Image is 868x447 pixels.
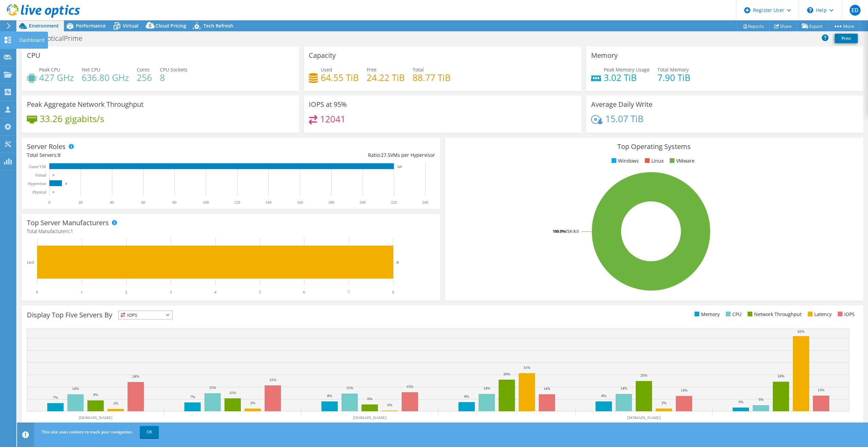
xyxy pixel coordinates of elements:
[321,74,359,81] h4: 64.55 TiB
[22,35,93,42] h1: JCCA_OpticalPrime
[35,173,47,178] text: Virtual
[807,7,813,13] svg: \n
[620,386,627,390] text: 14%
[565,229,579,234] tspan: ESXi 8.0
[397,260,399,264] text: 8
[746,311,802,318] li: Network Throughput
[828,21,859,31] a: More
[231,151,435,159] div: Ratio: VMs per Hypervisor
[328,200,334,205] text: 180
[668,157,695,165] li: VMware
[806,311,832,318] li: Latency
[693,311,720,318] li: Memory
[836,311,855,318] li: IOPS
[413,74,451,81] h4: 88.77 TiB
[387,403,393,407] text: 0%
[27,219,109,227] h3: Top Server Manufacturers
[82,74,129,81] h4: 636.80 GHz
[36,290,38,295] text: 0
[209,385,216,390] text: 15%
[601,394,606,398] text: 8%
[28,181,46,186] text: Hypervisor
[40,115,104,122] h4: 33.26 gigabits/s
[346,386,353,390] text: 15%
[41,429,133,435] span: This site uses cookies to track your navigation.
[79,200,83,205] text: 20
[769,21,797,31] a: Share
[27,260,34,265] text: Dell
[591,101,652,108] h3: Average Daily Write
[662,401,667,405] text: 2%
[604,66,650,73] span: Peak Memory Usage
[657,66,689,73] span: Total Memory
[523,365,530,369] text: 31%
[125,290,127,295] text: 2
[265,200,271,205] text: 140
[172,200,177,205] text: 80
[327,394,332,398] text: 8%
[392,290,394,295] text: 8
[203,22,233,29] span: Tech Refresh
[58,152,61,158] span: 8
[798,329,804,333] text: 62%
[348,290,350,295] text: 7
[53,191,54,194] text: 0
[320,115,346,123] h4: 12041
[483,386,490,390] text: 14%
[119,311,172,319] span: IOPS
[303,290,305,295] text: 6
[72,386,79,391] text: 14%
[835,34,858,43] a: Print
[93,393,98,397] text: 9%
[39,74,74,81] h4: 427 GHz
[406,384,413,388] text: 15%
[797,21,828,31] a: Export
[737,21,769,31] a: Reports
[309,52,336,59] h3: Capacity
[170,290,172,295] text: 3
[160,66,187,73] span: CPU Sockets
[250,401,255,405] text: 2%
[82,66,100,73] span: Net CPU
[27,52,40,59] h3: CPU
[643,157,664,165] li: Linux
[544,386,550,391] text: 14%
[724,311,741,318] li: CPU
[605,115,644,122] h4: 15.07 TiB
[110,200,114,205] text: 40
[160,74,187,81] h4: 8
[65,182,67,185] text: 8
[360,200,366,205] text: 200
[367,74,405,81] h4: 24.22 TiB
[234,200,240,205] text: 120
[321,66,332,73] span: Used
[640,373,647,377] text: 25%
[137,74,152,81] h4: 256
[413,66,424,73] span: Total
[610,157,639,165] li: Windows
[53,173,54,177] text: 0
[203,200,209,205] text: 100
[297,200,303,205] text: 160
[818,388,824,392] text: 13%
[591,52,618,59] h3: Memory
[553,229,565,234] tspan: 100.0%
[29,164,46,169] text: Guest VM
[604,74,650,81] h4: 3.02 TiB
[132,374,139,378] text: 24%
[367,66,377,73] span: Free
[738,400,744,404] text: 3%
[503,372,510,376] text: 26%
[229,391,236,395] text: 11%
[450,143,858,150] h3: Top Operating Systems
[70,228,73,234] span: 1
[39,66,60,73] span: Peak CPU
[81,290,83,295] text: 1
[422,200,428,205] text: 240
[29,22,59,29] span: Environment
[190,395,195,399] text: 7%
[758,397,764,401] text: 5%
[79,415,113,420] text: [DOMAIN_NAME]
[27,101,144,108] h3: Peak Aggregate Network Throughput
[850,5,861,16] span: ED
